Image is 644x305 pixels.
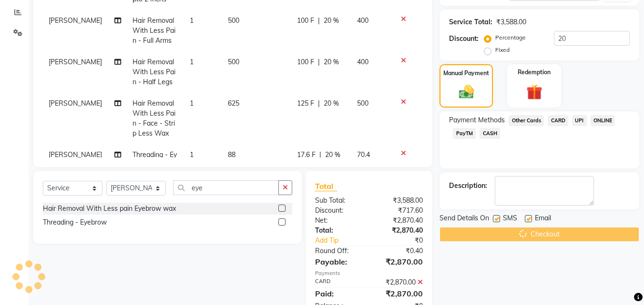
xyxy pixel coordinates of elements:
div: Discount: [449,34,479,44]
span: | [318,57,320,67]
span: UPI [572,115,587,126]
div: ₹2,870.40 [369,216,430,226]
label: Redemption [518,68,551,77]
span: Payment Methods [449,115,505,125]
input: Search or Scan [173,180,279,195]
label: Percentage [495,33,526,42]
label: Fixed [495,46,510,54]
span: 20 % [324,98,339,108]
span: Hair Removal With Less Pain - Half Legs [133,58,175,86]
div: ₹2,870.00 [369,277,430,287]
div: Total: [308,226,369,236]
div: Net: [308,216,369,226]
span: 100 F [297,57,314,67]
span: 625 [228,99,239,108]
span: 400 [357,16,368,25]
span: 1 [190,16,194,25]
span: 100 F [297,16,314,26]
div: Paid: [308,288,369,299]
a: Add Tip [308,236,379,246]
span: Total [315,181,337,191]
span: PayTM [453,128,476,139]
span: ONLINE [591,115,615,126]
span: [PERSON_NAME] [49,16,102,25]
span: | [318,98,320,108]
label: Manual Payment [443,69,489,78]
div: Payable: [308,256,369,267]
span: 500 [357,99,368,108]
span: Send Details On [440,213,489,225]
div: ₹0.40 [369,246,430,256]
span: [PERSON_NAME] [49,99,102,108]
span: 88 [228,150,235,159]
span: 17.6 F [297,150,316,160]
img: _cash.svg [454,83,479,100]
span: [PERSON_NAME] [49,150,102,159]
span: Email [535,213,551,225]
span: [PERSON_NAME] [49,58,102,66]
span: 1 [190,58,194,66]
span: 20 % [324,16,339,26]
div: ₹3,588.00 [496,17,526,27]
span: | [318,16,320,26]
span: | [319,150,321,160]
div: ₹717.60 [369,206,430,216]
span: 20 % [324,57,339,67]
div: ₹2,870.00 [369,288,430,299]
span: CARD [548,115,568,126]
span: Other Cards [509,115,544,126]
div: Discount: [308,206,369,216]
span: 500 [228,58,239,66]
div: Round Off: [308,246,369,256]
span: 70.4 [357,150,370,159]
span: 500 [228,16,239,25]
div: Service Total: [449,17,492,27]
img: _gift.svg [521,82,547,102]
span: Hair Removal With Less Pain - Face - Strip Less Wax [133,99,175,138]
div: Description: [449,181,487,191]
div: Payments [315,269,423,277]
span: Hair Removal With Less Pain - Full Arms [133,16,175,45]
span: 1 [190,150,194,159]
div: ₹0 [379,236,430,246]
span: 1 [190,99,194,108]
div: CARD [308,277,369,287]
div: ₹3,588.00 [369,196,430,206]
div: Hair Removal With Less pain Eyebrow wax [43,204,176,214]
span: 20 % [325,150,340,160]
div: Threading - Eyebrow [43,217,107,227]
span: CASH [480,128,500,139]
span: 125 F [297,98,314,108]
span: SMS [503,213,517,225]
div: ₹2,870.00 [369,256,430,267]
div: ₹2,870.40 [369,226,430,236]
span: Threading - Eyebrow [133,150,177,169]
span: 400 [357,58,368,66]
div: Sub Total: [308,196,369,206]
